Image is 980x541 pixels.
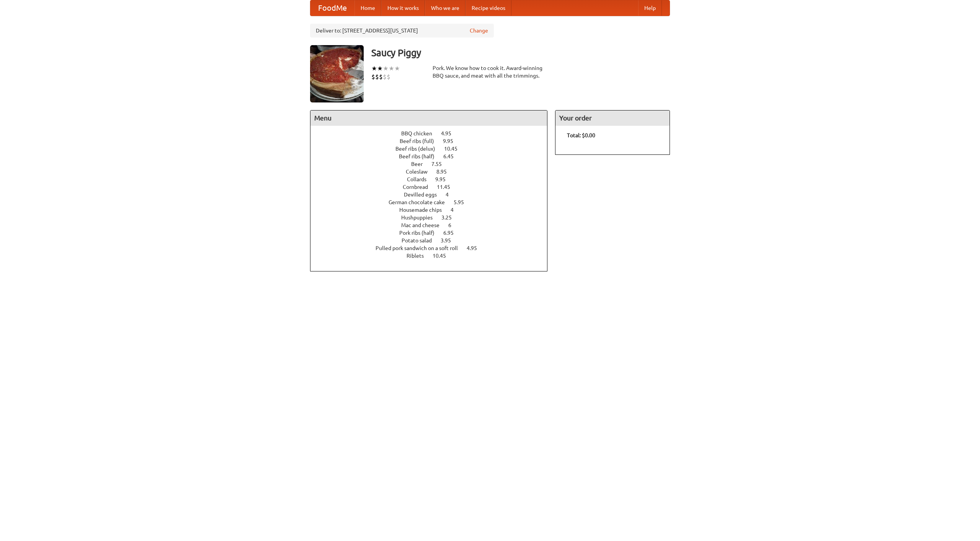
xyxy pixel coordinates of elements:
span: Collards [407,176,434,182]
img: angular.jpg [310,45,364,102]
span: 6 [448,222,459,228]
li: ★ [383,64,389,73]
a: Change [470,27,488,34]
a: Beef ribs (delux) 10.45 [395,146,472,152]
li: ★ [389,64,394,73]
span: 4.95 [441,130,459,136]
a: Who we are [425,0,465,16]
span: Beer [411,161,430,167]
span: 3.25 [441,214,459,221]
span: Hushpuppies [401,214,440,221]
span: German chocolate cake [389,199,452,205]
div: Pork. We know how to cook it. Award-winning BBQ sauce, and meat with all the trimmings. [433,64,547,80]
a: Hushpuppies 3.25 [401,214,466,221]
a: Cornbread 11.45 [403,184,464,190]
span: 11.45 [437,184,458,190]
span: 5.95 [454,199,472,205]
span: Potato salad [402,237,439,244]
li: ★ [371,64,377,73]
span: 3.95 [441,237,459,244]
li: ★ [377,64,383,73]
span: 4 [451,207,461,213]
span: 10.45 [444,146,465,152]
span: Pork ribs (half) [399,230,442,236]
b: Total: $0.00 [567,132,595,138]
a: Beer 7.55 [411,161,456,167]
span: 8.95 [436,169,454,175]
span: BBQ chicken [401,130,440,136]
a: Beef ribs (half) 6.45 [399,153,468,159]
li: ★ [394,64,400,73]
span: 4.95 [467,245,485,251]
div: Deliver to: [STREET_ADDRESS][US_STATE] [310,24,494,37]
span: 6.45 [443,153,461,159]
a: FoodMe [310,0,354,16]
a: Housemade chips 4 [399,207,468,213]
span: 10.45 [433,253,454,259]
a: German chocolate cake 5.95 [389,199,478,205]
li: $ [383,73,387,81]
a: Devilled eggs 4 [404,192,463,198]
a: Mac and cheese 6 [401,222,465,228]
span: 9.95 [443,138,461,144]
span: Housemade chips [399,207,449,213]
span: Coleslaw [406,169,435,175]
li: $ [375,73,379,81]
span: Cornbread [403,184,436,190]
h4: Menu [310,110,547,126]
span: Beef ribs (delux) [395,146,443,152]
li: $ [387,73,390,81]
span: 4 [446,192,456,198]
h4: Your order [555,110,670,126]
span: Mac and cheese [401,222,447,228]
a: Recipe videos [465,0,511,16]
h3: Saucy Piggy [371,45,670,60]
span: Beef ribs (full) [400,138,442,144]
span: 9.95 [435,176,453,182]
span: Pulled pork sandwich on a soft roll [376,245,465,251]
span: 7.55 [431,161,449,167]
a: Beef ribs (full) 9.95 [400,138,467,144]
a: Potato salad 3.95 [402,237,465,244]
a: Pork ribs (half) 6.95 [399,230,468,236]
a: BBQ chicken 4.95 [401,130,465,136]
a: How it works [381,0,425,16]
span: Beef ribs (half) [399,153,442,159]
span: 6.95 [443,230,461,236]
a: Home [354,0,381,16]
a: Collards 9.95 [407,176,460,182]
a: Help [638,0,662,16]
a: Pulled pork sandwich on a soft roll 4.95 [376,245,491,251]
a: Coleslaw 8.95 [406,169,461,175]
a: Riblets 10.45 [407,253,460,259]
span: Devilled eggs [404,192,444,198]
span: Riblets [407,253,431,259]
li: $ [379,73,383,81]
li: $ [371,73,375,81]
